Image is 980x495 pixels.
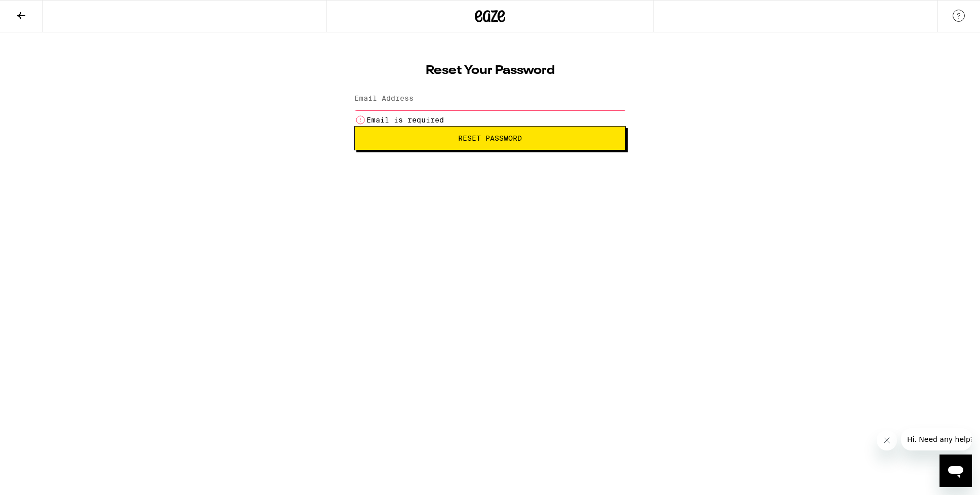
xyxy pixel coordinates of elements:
h1: Reset Your Password [354,65,626,77]
span: Reset Password [458,135,522,142]
label: Email Address [354,94,414,102]
li: Email is required [354,114,626,126]
span: Hi. Need any help? [6,7,73,15]
iframe: Button to launch messaging window [940,455,972,487]
iframe: Close message [877,430,897,450]
input: Email Address [354,88,626,110]
button: Reset Password [354,126,626,150]
iframe: Message from company [901,428,972,450]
